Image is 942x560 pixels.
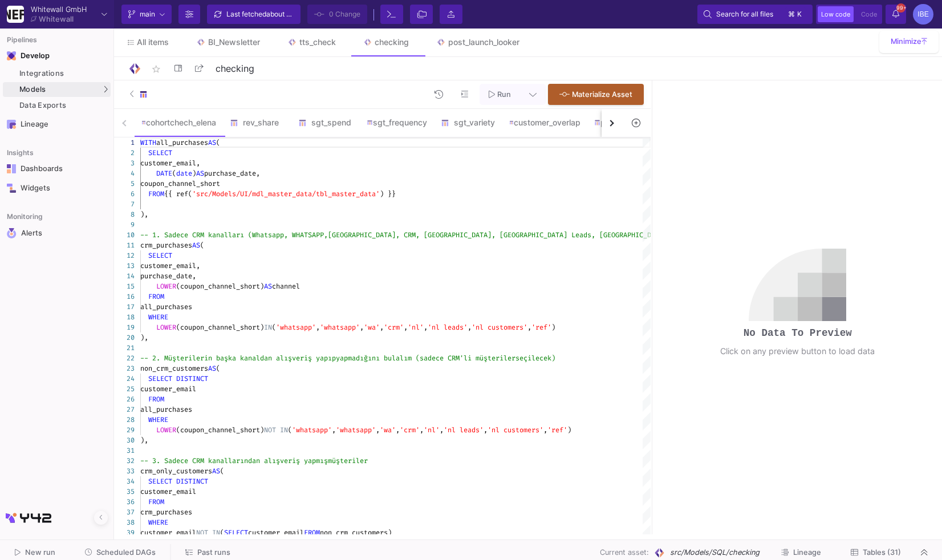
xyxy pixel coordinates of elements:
div: 16 [114,291,135,302]
span: src/Models/SQL/checking [670,547,760,558]
span: date [176,169,192,178]
span: ), [140,436,148,445]
span: ( [216,138,220,147]
a: Navigation iconDashboards [3,160,111,178]
span: , [380,323,384,332]
span: -- 1. Sadece CRM kanalları (Whatsapp, WHATSAPP, [140,230,328,240]
span: customer_email [140,487,196,496]
span: Run [497,90,511,99]
span: , [316,323,320,332]
span: , [404,323,408,332]
span: non_crm_customers [140,364,208,373]
div: 6 [114,189,135,199]
button: IBE [909,4,933,25]
div: 3 [114,158,135,168]
span: FROM [304,528,320,537]
div: 23 [114,363,135,374]
span: ( [220,528,224,537]
span: DISTINCT [176,374,208,383]
span: about 8 hours ago [266,10,323,18]
div: 33 [114,466,135,476]
span: WITH [140,138,156,147]
div: sgt_spend [298,118,353,127]
span: all_purchases [140,405,192,414]
div: 38 [114,517,135,527]
span: purchase_date, [204,169,260,178]
span: , [440,425,444,435]
span: 'crm' [384,323,404,332]
span: ( [288,425,292,435]
span: , [376,425,380,435]
a: Navigation iconWidgets [3,179,111,197]
img: Tab icon [363,38,373,47]
div: 39 [114,527,135,538]
pre: No Data To Preview [744,326,852,340]
button: ⌘k [785,7,806,21]
span: All items [137,38,169,47]
img: SQL-Model type child icon [139,90,148,99]
div: 4 [114,168,135,178]
span: ( [200,241,204,250]
div: 18 [114,312,135,322]
img: Tab icon [436,38,446,47]
span: LOWER [156,425,176,435]
img: SQL-Model type child icon [141,120,146,125]
span: Models [19,85,46,94]
div: Develop [21,51,38,60]
span: non_crm_customers) [320,528,392,537]
span: , [468,323,472,332]
div: 11 [114,240,135,250]
div: sgt_frequency [367,118,427,127]
span: FROM [148,497,164,506]
span: , [332,425,336,435]
img: no-data.svg [749,249,846,321]
span: [GEOGRAPHIC_DATA], CRM, [GEOGRAPHIC_DATA], [GEOGRAPHIC_DATA] Leads, [GEOGRAPHIC_DATA] Customers, ... [328,230,731,240]
span: ) [192,169,196,178]
span: crm_purchases [140,241,192,250]
span: IN [212,528,220,537]
span: Past runs [197,548,230,557]
div: 12 [114,250,135,261]
img: YZ4Yr8zUCx6JYM5gIgaTIQYeTXdcwQjnYC8iZtTV.png [7,6,24,23]
a: Navigation iconLineage [3,115,111,133]
span: , [484,425,488,435]
span: yapmadığını bulalım (sadece CRM'li müşteriler [336,354,515,363]
span: AS [208,138,216,147]
span: ) [551,323,555,332]
img: Navigation icon [7,51,16,60]
span: ) [567,425,571,435]
img: SQL-Model type child icon [298,119,307,127]
span: 'ref' [531,323,551,332]
span: IN [280,425,288,435]
span: , [360,323,364,332]
span: 'ref' [547,425,567,435]
div: IBE [913,4,933,25]
span: customer_email, [140,261,200,270]
span: AS [264,282,272,291]
div: Alerts [21,228,95,238]
span: (coupon_channel_short) [176,282,264,291]
div: Dashboards [21,164,95,173]
div: 19 [114,322,135,332]
span: 'nl leads' [428,323,468,332]
div: 32 [114,456,135,466]
textarea: Editor content;Press Alt+F1 for Accessibility Options. [140,137,141,148]
div: Last fetched [226,6,295,23]
span: SELECT [148,148,172,157]
span: (coupon_channel_short) [176,323,264,332]
div: customer_overlap [509,118,580,127]
span: {{ ref( [164,189,192,198]
div: 22 [114,353,135,363]
span: SELECT [148,251,172,260]
mat-expansion-panel-header: Navigation iconDevelop [3,47,111,65]
span: NOT [196,528,208,537]
span: customer_email [248,528,304,537]
span: Code [861,10,877,18]
span: DISTINCT [176,477,208,486]
span: coupon_channel_short [140,179,220,188]
div: tts_check [299,38,336,47]
span: all_purchases [140,302,192,311]
span: 'nl' [408,323,424,332]
div: 14 [114,271,135,281]
img: SQL Model [653,547,665,559]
